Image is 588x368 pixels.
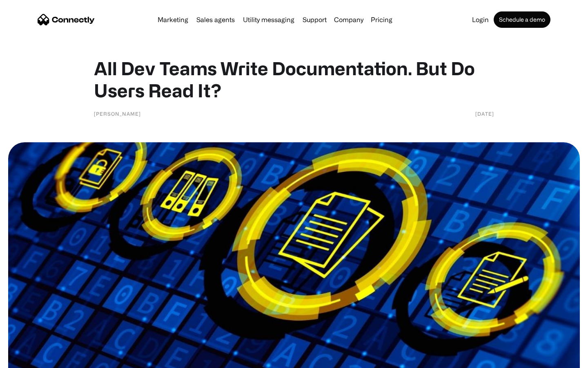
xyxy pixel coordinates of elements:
[193,16,238,23] a: Sales agents
[469,16,492,23] a: Login
[94,110,141,118] div: [PERSON_NAME]
[16,354,49,365] ul: Language list
[367,16,396,23] a: Pricing
[299,16,330,23] a: Support
[475,110,494,118] div: [DATE]
[154,16,192,23] a: Marketing
[494,11,550,28] a: Schedule a demo
[94,57,494,101] h1: All Dev Teams Write Documentation. But Do Users Read It?
[334,14,363,25] div: Company
[240,16,298,23] a: Utility messaging
[8,354,49,365] aside: Language selected: English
